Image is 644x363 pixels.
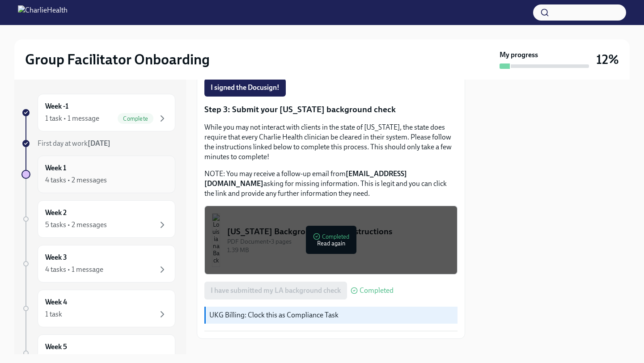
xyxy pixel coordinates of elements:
[18,5,68,20] img: CharlieHealth
[21,245,175,283] a: Week 34 tasks • 1 message
[21,139,175,148] a: First day at work[DATE]
[227,237,450,246] div: PDF Document • 3 pages
[21,290,175,327] a: Week 41 task
[21,94,175,131] a: Week -11 task • 1 messageComplete
[45,220,107,230] div: 5 tasks • 2 messages
[360,287,394,294] span: Completed
[45,253,67,262] h6: Week 3
[204,104,458,115] p: Step 3: Submit your [US_STATE] background check
[212,213,220,267] img: Louisiana Background Check Instructions
[204,169,407,188] strong: [EMAIL_ADDRESS][DOMAIN_NAME]
[211,83,280,92] span: I signed the Docusign!
[45,175,107,185] div: 4 tasks • 2 messages
[45,163,66,173] h6: Week 1
[45,114,99,123] div: 1 task • 1 message
[204,122,458,162] p: While you may not interact with clients in the state of [US_STATE], the state does require that e...
[118,115,153,122] span: Complete
[45,101,68,111] h6: Week -1
[25,51,210,68] h2: Group Facilitator Onboarding
[21,156,175,193] a: Week 14 tasks • 2 messages
[45,342,67,352] h6: Week 5
[45,297,67,307] h6: Week 4
[21,200,175,238] a: Week 25 tasks • 2 messages
[45,309,62,319] div: 1 task
[227,226,450,237] div: [US_STATE] Background Check Instructions
[45,208,67,218] h6: Week 2
[88,139,110,148] strong: [DATE]
[227,246,450,254] div: 1.39 MB
[209,310,454,320] p: UKG Billing: Clock this as Compliance Task
[596,51,619,68] h3: 12%
[204,206,458,274] button: [US_STATE] Background Check InstructionsPDF Document•3 pages1.39 MBCompletedRead again
[204,79,286,97] button: I signed the Docusign!
[204,169,458,198] p: NOTE: You may receive a follow-up email from asking for missing information. This is legit and yo...
[38,139,110,148] span: First day at work
[500,50,538,60] strong: My progress
[45,265,103,274] div: 4 tasks • 1 message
